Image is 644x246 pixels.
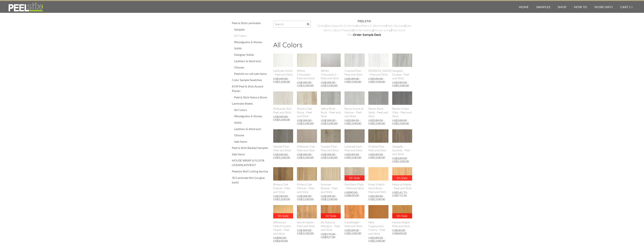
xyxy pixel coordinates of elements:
[316,19,412,41] div: | | | | | | | |
[344,69,365,76] div: Coastal Pine - Peel and Stick
[297,91,317,105] img: s832171791223022656_p691_i2_w640.jpeg
[273,236,293,242] div: US$90.00 - US$650.00
[234,33,269,38] a: All Colors
[368,195,388,201] div: US$189.00 - US$1,030.00
[232,101,269,106] div: Laminate Sheets
[273,21,311,28] input: Search
[344,153,364,159] div: US$189.00 - US$1,030.00
[392,129,412,156] a: Sangallo Summit - Peel and Stick
[368,205,388,235] a: New Cappuccino Cherry - Peel and Stick
[234,71,269,76] a: Peelstix on roll sale Items
[273,54,293,67] img: s832171791223022656_p581_i1_w400.jpeg
[344,182,365,190] div: Northern Plain - Peel and Stick
[374,28,391,32] a: House-wrap
[297,145,317,152] div: Milltown Oak - Peel and Stick
[273,195,292,201] div: US$189.00 - US$1,030.00
[355,24,357,28] a: s
[232,152,269,156] div: Sale Items
[297,69,317,80] div: White Chocolate - Peel and Stick
[321,205,341,218] img: s832171791223022656_p461_i1_w400.jpeg
[392,81,411,87] div: US$189.00 - US$1,030.00
[392,47,412,73] img: s832171791223022656_p779_i1_w640.jpeg
[392,167,412,181] img: s832171791223022656_p987_i2_w432.jpeg
[273,167,293,181] img: s832171791223022656_p694_i6_w640.jpeg
[297,167,317,194] a: Riviera Oak Mistral - Peel and Stick
[368,167,388,194] a: Exact Match Hard Rock - Peel and Stick
[273,54,293,76] a: Latitude North - Peel and Stick
[273,167,293,194] a: Riviera Oak Esterel - Peel and Stick
[344,167,365,190] a: On Sale Northern Plain - Peel and Stick
[344,87,365,109] img: s832171791223022656_p895_i1_w1536.jpeg
[387,24,405,28] a: High Glosses
[368,107,388,118] div: Recon Rock Solid - Peel and Stick
[532,1,554,13] a: Samples
[273,220,293,235] div: Wilsonart Match Fusion Maple - Peel and Stick
[368,205,388,218] img: s832171791223022656_p534_i1_w400.jpeg
[344,220,365,228] div: Candlelight - Peel and Stick
[321,107,341,118] div: Tafisa River Rock - Peel and Stick
[273,115,292,121] div: US$189.00 - US$1,030.00
[353,28,373,32] a: Onsite training
[353,33,381,37] a: Order Sample Deck
[234,40,269,44] a: Woodgrains & Stones
[297,129,317,152] a: Milltown Oak - Peel and Stick
[297,220,317,228] div: Secret Apple - Peel and Stick
[297,195,316,201] div: US$189.00 - US$1,030.00
[357,24,385,28] a: Leathers & Abstract
[234,127,269,131] a: Leathers & Abstracts
[344,47,365,73] img: s832171791223022656_p847_i1_w716.png
[321,153,340,159] div: US$189.00 - US$1,030.00
[321,195,340,201] div: US$189.00 - US$1,030.00
[344,191,365,197] div: US$90.00 - US$650.00
[344,129,365,143] img: s832171791223022656_p580_i1_w400.jpeg
[297,182,317,194] div: Riviera Oak Mistral - Peel and Stick
[273,145,293,152] div: Sahalie Pine - Peel and Stick
[232,158,269,167] a: HOUSE WRAP & FLOOR UNDERLAYMENT
[554,1,570,13] a: Shop
[358,19,371,23] strong: PEELSTIX
[318,24,326,28] a: ​Solids
[297,129,317,143] img: s832171791223022656_p482_i1_w400.jpeg
[273,205,293,235] a: On Sale Wilsonart Match Fusion Maple - Peel and Stick
[273,182,293,194] div: Riviera Oak Esterel - Peel and Stick
[297,54,317,67] img: s832171791223022656_p588_i1_w400.jpeg
[234,120,269,125] a: Solids
[392,107,412,118] div: Recon Urban Vibe - Peel and Stick
[321,145,341,152] div: Tumalo Pine - Peel and Stick
[232,146,269,150] div: Peel & Stick Backed Samples
[234,46,269,51] a: Solids
[234,27,269,32] a: Samples
[344,205,365,228] a: Candlelight - Peel and Stick
[392,167,412,190] a: On Sale Natural Maple - Peel and Stick
[232,169,269,174] a: Peelstix Roll Cutting Service
[232,84,269,93] div: KOR Peel & Stick Accent Planks
[273,213,293,218] p: On Sale
[344,107,365,118] div: Recon Force of Nature - Peel and Stick
[515,1,532,13] a: Home
[344,205,365,218] img: s832171791223022656_p468_i1_w400.jpeg
[392,182,412,190] div: Natural Maple - Peel and Stick
[297,107,317,118] div: Riviera Oak Nizza - Peel and Stick
[392,205,412,228] a: On Sale Honey Maple - Peel and Stick
[368,153,388,159] div: US$189.00 - US$1,030.00
[617,1,636,13] a: Cart (-)
[321,91,341,118] a: Tafisa River Rock - Peel and Stick
[368,236,388,242] div: US$189.00 - US$1,030.00
[385,24,386,28] a: s
[392,175,412,181] p: On Sale
[321,233,341,239] div: US$170.00 - US$927.00
[232,175,269,185] a: 3D Laminate film (no glue back)
[234,65,269,70] div: Glosses
[273,91,293,114] a: Alabaster Ash - Peel and Stick
[392,205,412,218] img: s832171791223022656_p649_i2_w432.jpeg
[273,123,293,149] img: s832171791223022656_p763_i2_w640.jpeg
[234,59,269,63] a: Leathers & Abstracts
[297,91,317,118] a: Riviera Oak Nizza - Peel and Stick
[232,78,269,82] a: Color Sample Swatches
